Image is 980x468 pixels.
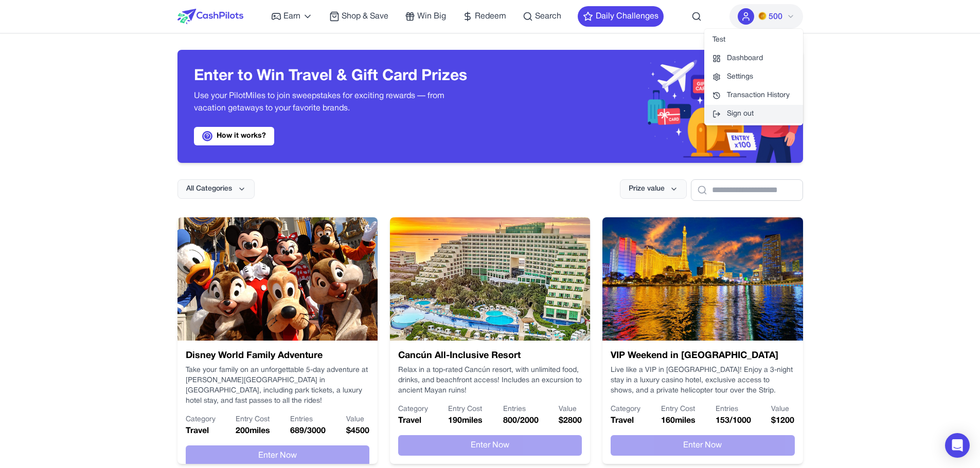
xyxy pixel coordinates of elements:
[177,179,255,199] button: All Categories
[661,404,696,415] p: Entry Cost
[398,365,582,396] p: Relax in a top-rated Cancún resort, with unlimited food, drinks, and beachfront access! Includes ...
[346,415,369,425] p: Value
[329,10,388,23] a: Shop & Save
[611,349,794,363] h3: VIP Weekend in [GEOGRAPHIC_DATA]
[448,415,483,427] p: 190 miles
[611,365,794,396] p: Live like a VIP in [GEOGRAPHIC_DATA]! Enjoy a 3-night stay in a luxury casino hotel, exclusive ac...
[523,10,561,23] a: Search
[629,184,665,194] span: Prize value
[620,179,687,199] button: Prize value
[236,425,270,437] p: 200 miles
[462,10,506,23] a: Redeem
[448,404,483,415] p: Entry Cost
[602,217,803,341] img: VIP Weekend in Las Vegas
[186,184,232,194] span: All Categories
[398,435,582,456] button: Enter Now
[704,68,803,86] a: Settings
[283,10,300,23] span: Earn
[417,10,446,23] span: Win Big
[704,31,803,49] div: Test
[704,49,803,68] a: Dashboard
[559,415,582,427] p: $ 2800
[716,404,751,415] p: Entries
[769,11,782,23] span: 500
[716,415,751,427] p: 153 / 1000
[758,12,767,20] img: PMs
[177,217,378,341] img: Disney World Family Adventure
[503,404,539,415] p: Entries
[186,415,216,425] p: Category
[342,10,388,23] span: Shop & Save
[186,425,216,437] p: Travel
[271,10,313,23] a: Earn
[346,425,369,437] p: $ 4500
[704,86,803,105] a: Transaction History
[194,127,274,145] a: How it works?
[186,349,369,363] h3: Disney World Family Adventure
[490,50,803,163] img: Header decoration
[661,415,696,427] p: 160 miles
[194,90,474,115] p: Use your PilotMiles to join sweepstakes for exciting rewards — from vacation getaways to your fav...
[945,433,970,458] div: Open Intercom Messenger
[611,404,640,415] p: Category
[503,415,539,427] p: 800 / 2000
[186,365,369,406] p: Take your family on an unforgettable 5-day adventure at [PERSON_NAME][GEOGRAPHIC_DATA] in [GEOGRA...
[475,10,506,23] span: Redeem
[290,415,326,425] p: Entries
[611,435,794,456] button: Enter Now
[611,415,640,427] p: Travel
[535,10,561,23] span: Search
[398,415,428,427] p: Travel
[398,349,582,363] h3: Cancún All-Inclusive Resort
[290,425,326,437] p: 689 / 3000
[729,4,803,29] button: PMs500
[236,415,270,425] p: Entry Cost
[177,9,243,24] img: CashPilots Logo
[771,404,794,415] p: Value
[405,10,446,23] a: Win Big
[559,404,582,415] p: Value
[771,415,794,427] p: $ 1200
[194,67,474,86] h3: Enter to Win Travel & Gift Card Prizes
[390,217,590,341] img: Cancún All-Inclusive Resort
[704,105,803,123] button: Sign out
[398,404,428,415] p: Category
[578,6,664,27] button: Daily Challenges
[186,445,369,466] button: Enter Now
